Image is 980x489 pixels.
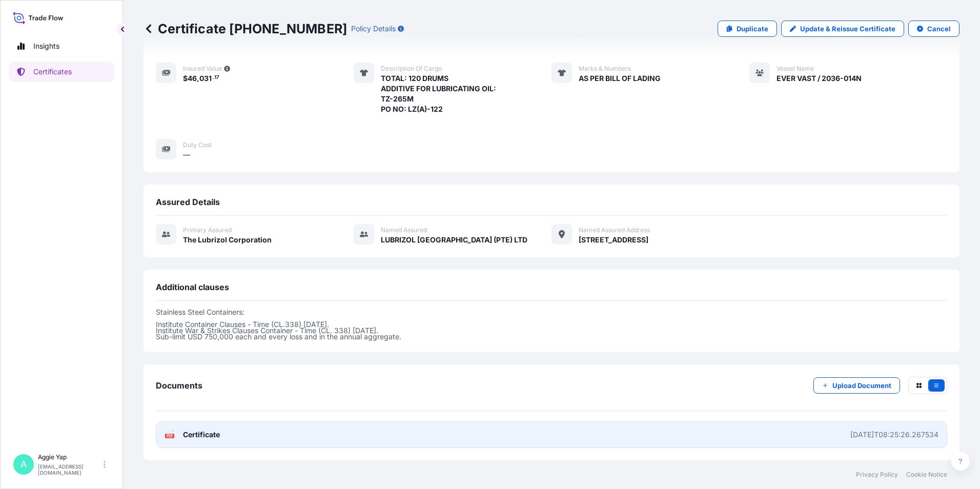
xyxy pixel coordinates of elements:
a: Insights [9,36,114,56]
span: Named Assured [381,226,427,234]
span: Additional clauses [156,282,229,292]
p: Certificates [33,67,72,77]
span: The Lubrizol Corporation [183,235,272,245]
p: Cancel [927,24,951,34]
span: 031 [199,75,212,82]
span: . [212,76,214,79]
span: TOTAL: 120 DRUMS ADDITIVE FOR LUBRICATING OIL: TZ-265M PO NO: LZ(A)-122 [381,73,496,114]
p: Stainless Steel Containers: Institute Container Clauses - Time (CL.338) [DATE]. Institute War & S... [156,309,947,340]
button: Cancel [908,21,959,37]
p: Update & Reissue Certificate [800,24,895,34]
a: Update & Reissue Certificate [781,21,904,37]
span: — [183,150,190,160]
span: LUBRIZOL [GEOGRAPHIC_DATA] (PTE) LTD [381,235,527,245]
span: AS PER BILL OF LADING [579,73,661,84]
span: [STREET_ADDRESS] [579,235,648,245]
span: EVER VAST / 2036-014N [777,73,862,84]
a: Certificates [9,62,114,82]
a: PDFCertificate[DATE]T08:25:26.267534 [156,421,947,448]
span: Insured Value [183,65,222,73]
a: Privacy Policy [856,471,898,479]
p: [EMAIL_ADDRESS][DOMAIN_NAME] [38,463,101,476]
span: $ [183,75,188,82]
span: 17 [214,76,219,79]
p: Upload Document [832,380,891,391]
span: Certificate [183,430,220,440]
span: Named Assured Address [579,226,650,234]
span: A [21,459,27,470]
span: Primary assured [183,226,232,234]
span: Duty Cost [183,141,212,149]
p: Duplicate [737,24,768,34]
p: Certificate [PHONE_NUMBER] [144,21,347,37]
span: Marks & Numbers [579,65,631,73]
a: Cookie Notice [906,471,947,479]
button: Upload Document [813,377,900,394]
span: Description of cargo [381,65,442,73]
span: Assured Details [156,197,220,207]
div: [DATE]T08:25:26.267534 [850,430,938,440]
span: Documents [156,380,202,391]
span: 46 [188,75,197,82]
p: Aggie Yap [38,453,101,461]
p: Insights [33,41,59,51]
p: Policy Details [351,24,396,34]
span: , [197,75,199,82]
text: PDF [167,434,173,438]
a: Duplicate [718,21,777,37]
span: Vessel Name [777,65,814,73]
